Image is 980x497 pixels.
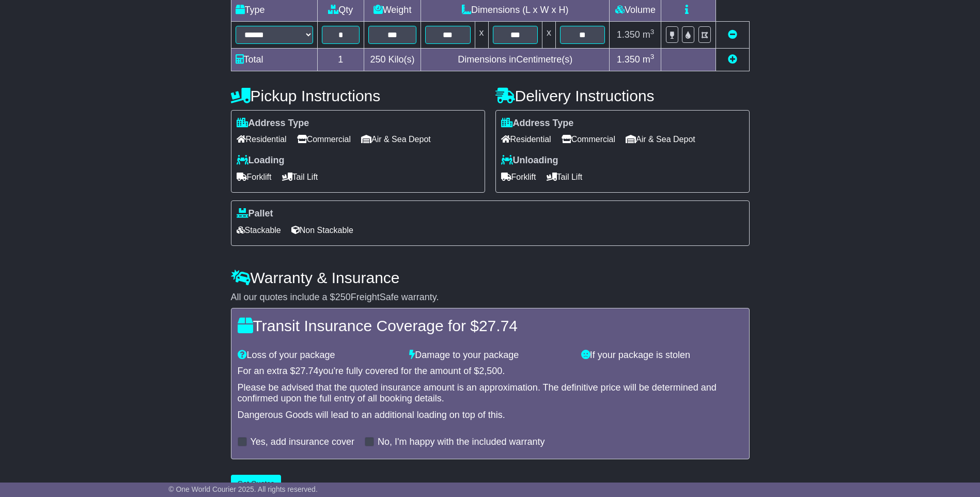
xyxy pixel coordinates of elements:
span: © One World Courier 2025. All rights reserved. [168,485,318,493]
td: 1 [317,48,364,71]
span: 27.74 [479,317,518,334]
div: Dangerous Goods will lead to an additional loading on top of this. [238,410,743,421]
div: Please be advised that the quoted insurance amount is an approximation. The definitive price will... [238,382,743,405]
div: All our quotes include a $ FreightSafe warranty. [231,292,750,303]
h4: Transit Insurance Coverage for $ [238,317,743,334]
td: x [542,21,555,48]
span: 250 [335,292,351,302]
span: 1.350 [617,29,640,40]
td: Kilo(s) [364,48,421,71]
span: Residential [501,131,551,147]
h4: Delivery Instructions [495,87,750,104]
h4: Pickup Instructions [231,87,485,104]
div: For an extra $ you're fully covered for the amount of $ . [238,366,743,377]
span: 250 [370,54,386,65]
div: Damage to your package [404,350,576,361]
span: Tail Lift [282,169,318,185]
a: Add new item [728,54,737,65]
sup: 3 [650,53,655,60]
label: Address Type [501,118,574,129]
span: Residential [237,131,287,147]
label: Yes, add insurance cover [251,437,354,448]
span: Forklift [237,169,272,185]
span: 1.350 [617,54,640,65]
td: x [475,21,488,48]
span: 2,500 [479,366,502,376]
div: Loss of your package [232,350,405,361]
span: Forklift [501,169,536,185]
h4: Warranty & Insurance [231,269,750,286]
span: Non Stackable [291,222,353,238]
sup: 3 [650,28,655,36]
span: Air & Sea Depot [626,131,695,147]
span: Tail Lift [547,169,583,185]
label: Unloading [501,155,558,166]
a: Remove this item [728,29,737,40]
span: Air & Sea Depot [361,131,431,147]
span: m [643,54,655,65]
span: 27.74 [295,366,319,376]
span: m [643,29,655,40]
span: Commercial [562,131,615,147]
label: Pallet [237,208,273,220]
div: If your package is stolen [576,350,748,361]
label: Address Type [237,118,309,129]
button: Get Quotes [231,475,282,493]
td: Total [231,48,317,71]
label: No, I'm happy with the included warranty [378,437,545,448]
label: Loading [237,155,285,166]
td: Dimensions in Centimetre(s) [421,48,610,71]
span: Stackable [237,222,281,238]
span: Commercial [297,131,351,147]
